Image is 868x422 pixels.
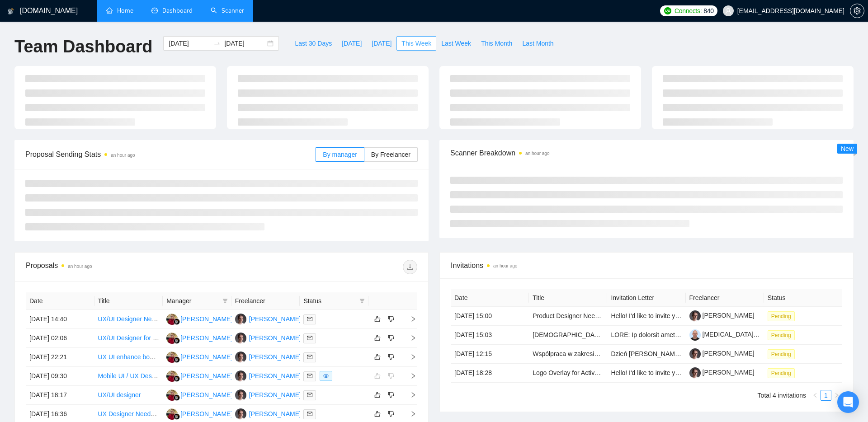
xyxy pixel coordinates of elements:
[358,294,367,308] span: filter
[529,326,607,345] td: Native Speakers of Polish – Talent Bench for Future Managed Services Recording Projects
[850,7,864,14] span: setting
[525,151,549,156] time: an hour ago
[98,391,141,399] a: UX/UI designer
[703,6,713,16] span: 840
[94,329,163,348] td: UX/UI Designer for Smart Ring Wellness App (Figma Prototype)
[98,315,243,323] a: UX/UI Designer Needed for Consumer Gaming App
[374,315,381,323] span: like
[180,409,232,419] div: [PERSON_NAME]
[403,335,416,341] span: right
[768,311,795,321] span: Pending
[14,36,152,57] h1: Team Dashboard
[94,310,163,329] td: UX/UI Designer Needed for Consumer Gaming App
[689,331,806,338] a: [MEDICAL_DATA][PERSON_NAME]
[831,390,842,401] button: right
[307,316,312,322] span: mail
[451,364,529,383] td: [DATE] 18:28
[26,367,94,386] td: [DATE] 09:30
[689,369,755,376] a: [PERSON_NAME]
[174,375,180,382] img: gigradar-bm.png
[768,331,798,338] a: Pending
[221,294,230,308] span: filter
[166,315,232,322] a: AG[PERSON_NAME]
[94,292,163,310] th: Title
[166,353,232,360] a: AG[PERSON_NAME]
[451,289,529,307] th: Date
[396,36,436,51] button: This Week
[174,413,180,420] img: gigradar-bm.png
[689,350,755,357] a: [PERSON_NAME]
[403,316,416,322] span: right
[98,372,166,380] a: Mobile UI / UX Designer
[231,292,300,310] th: Freelancer
[372,389,383,400] button: like
[166,410,232,417] a: AG[PERSON_NAME]
[850,4,864,18] button: setting
[26,348,94,367] td: [DATE] 22:21
[529,289,607,307] th: Title
[307,411,312,417] span: mail
[211,7,244,14] a: searchScanner
[533,331,840,338] a: [DEMOGRAPHIC_DATA] Speakers of Polish – Talent Bench for Future Managed Services Recording Projects
[180,333,232,343] div: [PERSON_NAME]
[169,38,210,48] input: Start date
[249,352,301,362] div: [PERSON_NAME]
[307,335,312,341] span: mail
[374,353,381,361] span: like
[303,296,356,306] span: Status
[689,312,755,319] a: [PERSON_NAME]
[26,292,94,310] th: Date
[451,326,529,345] td: [DATE] 15:03
[163,292,231,310] th: Manager
[235,352,246,363] img: BP
[94,348,163,367] td: UX UI enhance booking application
[307,354,312,360] span: mail
[374,391,381,399] span: like
[162,7,193,14] span: Dashboard
[675,6,702,16] span: Connects:
[821,390,831,400] a: 1
[768,369,798,376] a: Pending
[174,394,180,401] img: gigradar-bm.png
[235,410,301,417] a: BP[PERSON_NAME]
[386,389,396,400] button: dislike
[403,411,416,417] span: right
[810,390,821,401] button: left
[768,368,795,378] span: Pending
[337,36,367,51] button: [DATE]
[371,151,410,158] span: By Freelancer
[94,386,163,405] td: UX/UI designer
[166,314,178,325] img: AG
[689,329,701,341] img: c1yZ1MxMenIC6Wrw_sqpULIawBCBDjBqEkX-Bn-xqEsi0CdSbudS652U_gcZy3AvIZ
[26,310,94,329] td: [DATE] 14:40
[764,289,842,307] th: Status
[323,373,329,379] span: eye
[68,264,92,269] time: an hour ago
[441,38,471,48] span: Last Week
[689,310,701,322] img: c1C7RLOuIqWGUqC5q0T5g_uXYEr0nxaCA-yUGdWtBsKA4uU0FIzoRkz0CeEuyj6lff
[372,333,383,343] button: like
[307,392,312,398] span: mail
[388,353,394,361] span: dislike
[166,334,232,341] a: AG[PERSON_NAME]
[372,408,383,419] button: like
[224,38,265,48] input: End date
[295,38,332,48] span: Last 30 Days
[386,408,396,419] button: dislike
[664,7,671,14] img: upwork-logo.png
[342,38,362,48] span: [DATE]
[166,391,232,398] a: AG[PERSON_NAME]
[812,393,818,398] span: left
[235,334,301,341] a: BP[PERSON_NAME]
[213,40,221,47] span: to
[235,389,246,401] img: BP
[388,315,394,323] span: dislike
[235,372,301,379] a: BP[PERSON_NAME]
[403,392,416,398] span: right
[388,410,394,417] span: dislike
[26,260,222,274] div: Proposals
[831,390,842,401] li: Next Page
[290,36,337,51] button: Last 30 Days
[689,348,701,360] img: c1C7RLOuIqWGUqC5q0T5g_uXYEr0nxaCA-yUGdWtBsKA4uU0FIzoRkz0CeEuyj6lff
[388,391,394,399] span: dislike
